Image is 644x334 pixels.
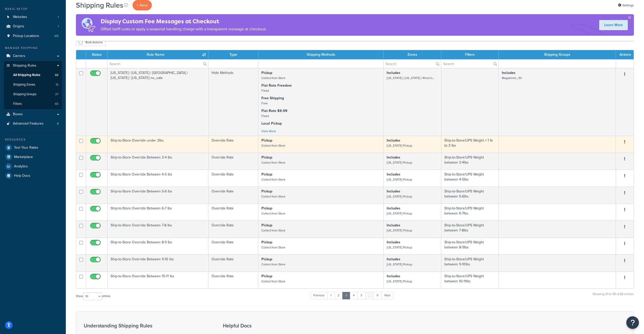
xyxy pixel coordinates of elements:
[55,92,58,96] span: 27
[441,136,499,153] td: Ship-to-Store/UPS Weight < 1 lb to 3 lbs
[4,119,62,128] li: Advanced Features
[4,51,62,61] a: Carriers
[387,228,412,233] small: [US_STATE] Pickup
[381,292,393,299] a: Next
[209,221,258,238] td: Override Rate
[387,211,412,216] small: [US_STATE] Pickup
[14,146,38,150] span: Test Your Rates
[387,76,435,80] small: [US_STATE] | [US_STATE] | Rhod Is...
[14,174,30,178] span: Help Docs
[387,257,400,262] strong: Includes
[258,50,384,59] th: Shipping Methods
[261,83,292,88] strong: Flat Rate Freedom
[387,206,400,211] strong: Includes
[76,14,101,36] img: duties-banner-06bc72dcb5fe05cb3f9472aba00be2ae8eb53ab6f0d8bb03d382ba314ac3c341.png
[4,31,62,41] a: Pickup Locations 415
[261,101,268,106] small: Free
[261,262,285,267] small: Collect from Store
[4,137,62,142] div: Resources
[84,323,210,328] h3: Understanding Shipping Rules
[209,68,258,136] td: Hide Methods
[387,240,400,245] strong: Includes
[108,136,209,153] td: Ship-to-Store Override under 3lbs
[502,76,523,80] small: Magazines_10+
[209,170,258,187] td: Override Rate
[14,164,28,169] span: Analytics
[261,138,272,143] strong: Pickup
[387,172,400,177] strong: Includes
[13,24,24,29] span: Origins
[499,50,616,59] th: Shipping Groups
[209,187,258,204] td: Override Rate
[4,143,62,152] a: Test Your Rates
[4,90,62,99] a: Shipping Groups 27
[4,7,62,11] div: Basic Setup
[387,143,412,148] small: [US_STATE] Pickup
[101,26,267,33] p: Offset tariff costs or apply a seasonal handling charge with a transparent message at checkout.
[357,292,366,299] a: 5
[384,60,441,68] input: Search
[373,292,382,299] a: 9
[209,153,258,170] td: Override Rate
[618,2,634,9] a: Settings
[387,177,412,182] small: [US_STATE] Pickup
[261,189,272,194] strong: Pickup
[334,292,343,299] a: 2
[387,279,412,284] small: [US_STATE] Pickup
[441,254,499,271] td: Ship-to-Store/UPS Weight between 9-10lbs
[4,162,62,171] li: Analytics
[387,245,412,250] small: [US_STATE] Pickup
[4,31,62,41] li: Pickup Locations
[13,83,35,87] span: Shipping Zones
[76,0,123,10] h1: Shipping Rules
[4,12,62,22] a: Websites 1
[261,172,272,177] strong: Pickup
[108,187,209,204] td: Ship-to-Store Override Between 5-6 lbs
[387,138,400,143] strong: Includes
[209,136,258,153] td: Override Rate
[56,83,58,87] span: 15
[327,292,335,299] a: 1
[108,254,209,271] td: Ship-to-Store Override Between 9-10 lbs
[441,187,499,204] td: Ship-to-Store/UPS Weight between 5-6lbs
[108,60,208,68] input: Search
[441,60,498,68] input: Search
[13,122,44,126] span: Advanced Features
[4,12,62,22] li: Websites
[13,112,23,116] span: Boxes
[86,50,108,59] th: Status
[261,76,285,80] small: Collect from Store
[101,17,267,26] h4: Display Custom Fee Messages at Checkout
[441,153,499,170] td: Ship-to-Store/UPS Weight between 3-4lbs
[387,223,400,228] strong: Includes
[599,20,628,30] a: Learn More
[441,238,499,254] td: Ship-to-Store/UPS Weight between 8-9lbs
[261,95,284,101] strong: Free Shipping
[13,64,36,68] span: Shipping Rules
[387,273,400,279] strong: Includes
[4,171,62,180] a: Help Docs
[4,152,62,162] li: Marketplace
[261,240,272,245] strong: Pickup
[108,271,209,288] td: Ship-to-Store Override Between 10-11 lbs
[384,50,441,59] th: Zones
[593,291,634,302] div: Showing 21 to 30 of 82 entries
[209,254,258,271] td: Override Rate
[4,46,62,50] div: Manage Shipping
[441,221,499,238] td: Ship-to-Store/UPS Weight between 7-8lbs
[108,238,209,254] td: Ship-to-Store Override Between 8-9 lbs
[13,102,22,106] span: Filters
[76,38,106,46] button: Bulk Actions
[108,153,209,170] td: Ship-to-Store Override Between 3-4 lbs
[223,323,306,328] h3: Helpful Docs
[108,221,209,238] td: Ship-to-Store Override Between 7-8 lbs
[4,22,62,31] li: Origins
[261,88,269,93] small: Fixed
[4,61,62,109] li: Shipping Rules
[261,70,272,75] strong: Pickup
[58,24,59,29] span: 1
[441,271,499,288] td: Ship-to-Store/UPS Weight between 10-11lbs
[4,99,62,109] a: Filters 65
